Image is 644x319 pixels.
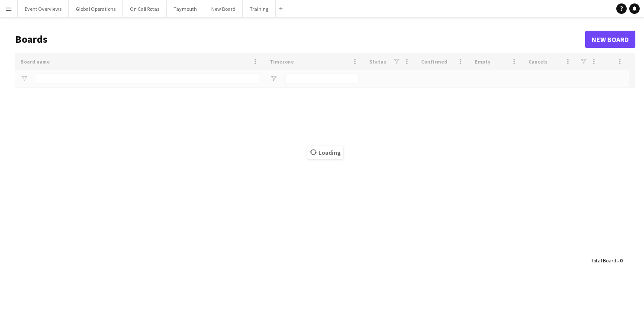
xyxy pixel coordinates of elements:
[307,146,343,159] span: Loading
[620,257,622,264] span: 0
[167,0,204,17] button: Taymouth
[69,0,123,17] button: Global Operations
[585,31,635,48] a: New Board
[18,0,69,17] button: Event Overviews
[204,0,243,17] button: New Board
[123,0,167,17] button: On Call Rotas
[591,252,622,269] div: :
[15,33,585,46] h1: Boards
[243,0,276,17] button: Training
[591,257,618,264] span: Total Boards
